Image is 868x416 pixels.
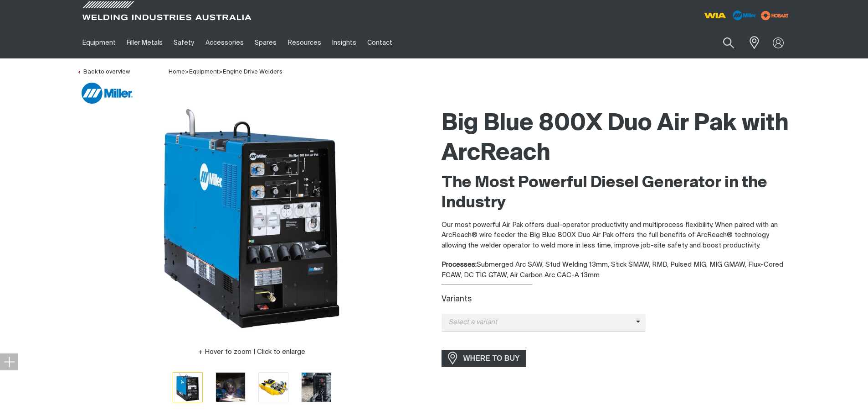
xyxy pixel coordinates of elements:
[169,69,185,75] span: Home
[219,69,223,75] span: >
[189,69,219,75] a: Equipment
[216,373,245,402] img: Big Blue 800X Duo Air Pak with ArcReach
[301,372,331,402] button: Go to slide 4
[138,105,366,333] img: Big Blue 800X Duo Air Pak with ArcReach
[442,260,791,280] div: Submerged Arc SAW, Stud Welding 13mm, Stick SMAW, RMD, Pulsed MIG, MIG GMAW, Flux-Cored FCAW, DC ...
[77,69,130,75] a: Back to overview
[173,372,203,402] button: Go to slide 1
[259,373,288,402] img: Big Blue 800X Duo Air Pak with ArcReach
[442,109,791,169] h1: Big Blue 800X Duo Air Pak with ArcReach
[173,373,202,402] img: Big Blue 800X Duo Air Pak with ArcReach
[223,69,282,75] a: Engine Drive Welders
[121,27,168,58] a: Filler Metals
[442,350,527,367] a: WHERE TO BUY
[169,68,185,75] a: Home
[77,27,613,58] nav: Main
[457,351,526,366] span: WHERE TO BUY
[168,27,200,58] a: Safety
[758,9,791,22] img: miller
[701,32,744,53] input: Product name or item number...
[327,27,362,58] a: Insights
[442,295,472,303] label: Variants
[185,69,189,75] span: >
[362,27,398,58] a: Contact
[713,32,744,53] button: Search products
[282,27,326,58] a: Resources
[77,27,121,58] a: Equipment
[442,173,791,213] h2: The Most Powerful Diesel Generator in the Industry
[249,27,282,58] a: Spares
[216,372,246,402] button: Go to slide 2
[442,317,636,328] span: Select a variant
[200,27,249,58] a: Accessories
[302,373,331,402] img: Big Blue 800X Duo Air Pak with ArcReach
[442,220,791,251] p: Our most powerful Air Pak offers dual-operator productivity and multiprocess flexibility. When pa...
[193,347,311,358] button: Hover to zoom | Click to enlarge
[442,261,477,268] strong: Processes:
[82,83,133,104] img: Miller
[4,356,15,367] img: hide socials
[258,372,288,402] button: Go to slide 3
